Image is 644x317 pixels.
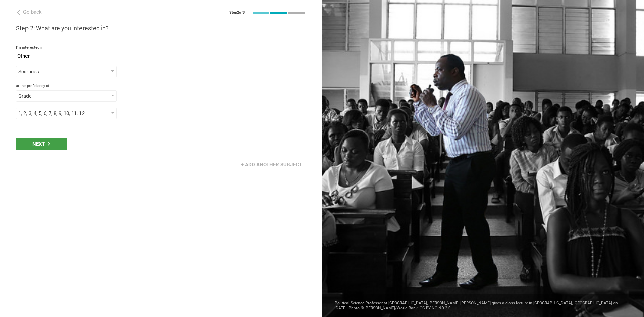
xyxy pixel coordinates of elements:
[18,110,95,117] div: 1, 2, 3, 4, 5, 6, 7, 8, 9, 10, 11, 12
[18,93,95,99] div: Grade
[16,24,306,32] h3: Step 2: What are you interested in?
[16,138,67,150] div: Next
[18,68,95,75] div: Sciences
[322,294,644,317] div: Political Science Professor at [GEOGRAPHIC_DATA], [PERSON_NAME] [PERSON_NAME] gives a class lectu...
[16,52,119,60] input: subject or discipline
[229,10,245,15] div: Step 2 of 3
[23,9,42,15] span: Go back
[16,84,302,88] div: at the proficiency of
[237,158,306,171] div: + Add another subject
[16,45,302,50] div: I'm interested in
